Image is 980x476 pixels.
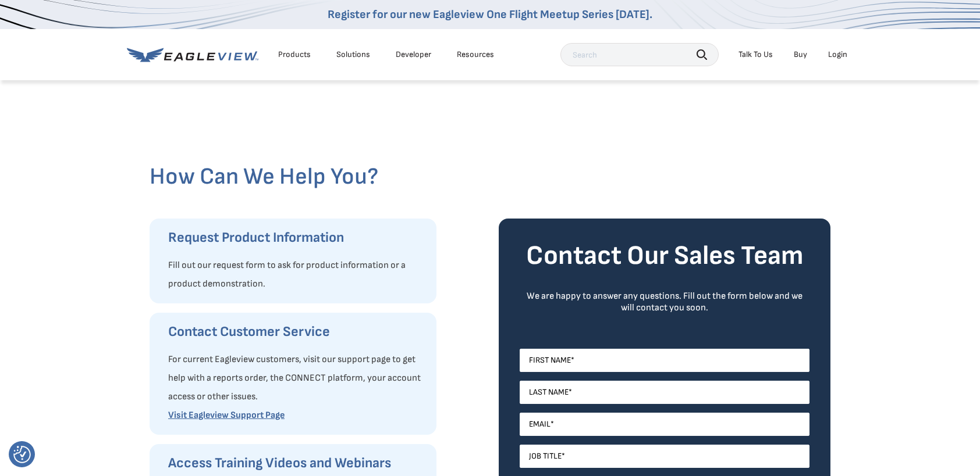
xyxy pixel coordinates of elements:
h2: How Can We Help You? [150,163,830,191]
div: Solutions [336,49,370,60]
strong: Contact Our Sales Team [526,240,804,272]
p: For current Eagleview customers, visit our support page to get help with a reports order, the CON... [168,350,425,406]
p: Fill out our request form to ask for product information or a product demonstration. [168,256,425,294]
a: Visit Eagleview Support Page [168,410,285,421]
div: Products [278,49,311,60]
h3: Access Training Videos and Webinars [168,454,425,473]
h3: Request Product Information [168,228,425,247]
a: Buy [794,49,807,60]
div: Login [828,49,847,60]
div: We are happy to answer any questions. Fill out the form below and we will contact you soon. [520,291,809,314]
img: Revisit consent button [13,446,31,463]
input: Search [560,43,719,66]
div: Talk To Us [738,49,773,60]
a: Register for our new Eagleview One Flight Meetup Series [DATE]. [328,8,652,22]
a: Developer [396,49,431,60]
div: Resources [457,49,494,60]
button: Consent Preferences [13,446,31,463]
h3: Contact Customer Service [168,323,425,341]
